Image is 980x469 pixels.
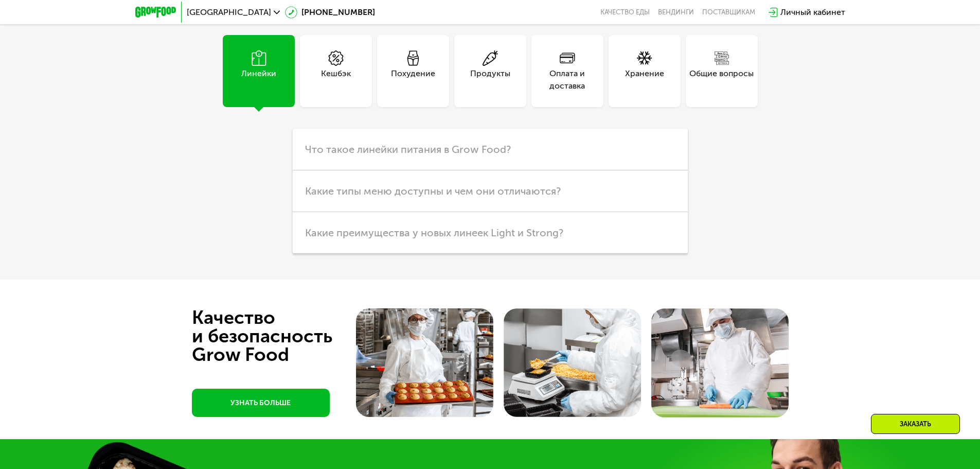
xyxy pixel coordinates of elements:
[321,67,351,92] div: Кешбэк
[285,6,375,19] a: [PHONE_NUMBER]
[702,8,755,16] div: поставщикам
[531,67,603,92] div: Оплата и доставка
[192,308,370,364] div: Качество и безопасность Grow Food
[305,227,563,239] span: Какие преимущества у новых линеек Light и Strong?
[871,414,960,434] div: Заказать
[625,67,664,92] div: Хранение
[658,8,694,16] a: Вендинги
[391,67,435,92] div: Похудение
[241,67,276,92] div: Линейки
[305,185,561,197] span: Какие типы меню доступны и чем они отличаются?
[689,67,754,92] div: Общие вопросы
[192,389,330,417] a: УЗНАТЬ БОЛЬШЕ
[780,6,845,19] div: Личный кабинет
[470,67,510,92] div: Продукты
[600,8,650,16] a: Качество еды
[305,143,511,155] span: Что такое линейки питания в Grow Food?
[187,8,271,16] span: [GEOGRAPHIC_DATA]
